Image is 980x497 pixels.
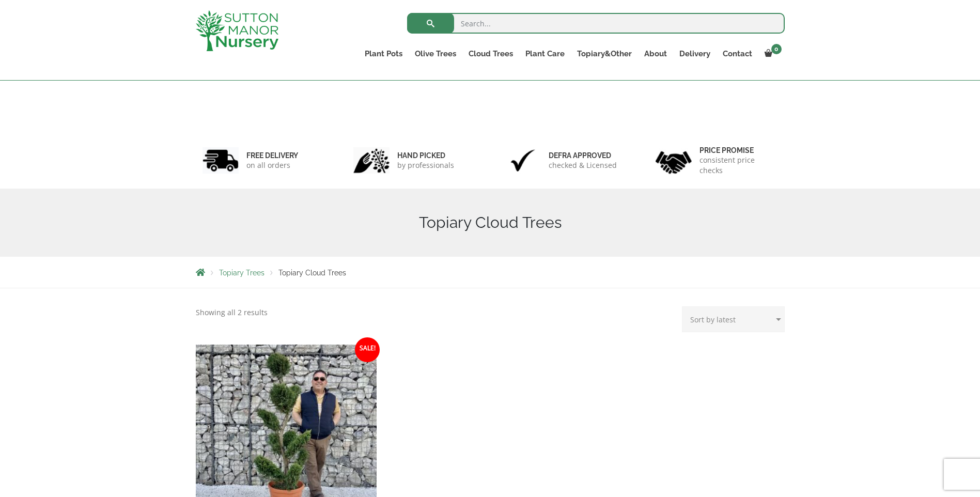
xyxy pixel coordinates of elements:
[196,10,278,51] img: logo
[359,46,409,61] a: Plant Pots
[355,337,380,362] span: Sale!
[717,46,758,61] a: Contact
[549,151,617,160] h6: Defra approved
[353,147,390,174] img: 2.jpg
[196,268,785,276] nav: Breadcrumbs
[462,46,519,61] a: Cloud Trees
[196,213,785,232] h1: Topiary Cloud Trees
[196,306,268,319] p: Showing all 2 results
[771,44,782,54] span: 0
[549,160,617,170] p: checked & Licensed
[519,46,571,61] a: Plant Care
[246,151,298,160] h6: FREE DELIVERY
[397,151,454,160] h6: hand picked
[699,155,778,176] p: consistent price checks
[699,146,778,155] h6: Price promise
[673,46,717,61] a: Delivery
[407,13,785,34] input: Search...
[203,147,239,174] img: 1.jpg
[278,269,346,277] span: Topiary Cloud Trees
[246,160,298,170] p: on all orders
[409,46,462,61] a: Olive Trees
[571,46,638,61] a: Topiary&Other
[656,145,692,176] img: 4.jpg
[219,269,265,277] a: Topiary Trees
[758,46,785,61] a: 0
[505,147,541,174] img: 3.jpg
[397,160,454,170] p: by professionals
[682,306,785,332] select: Shop order
[638,46,673,61] a: About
